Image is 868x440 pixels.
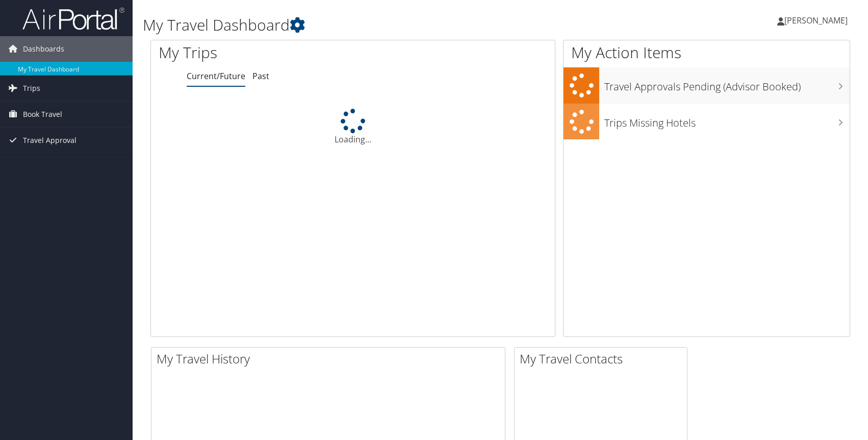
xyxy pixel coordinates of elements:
[22,7,124,31] img: airportal-logo.png
[520,350,687,368] h2: My Travel Contacts
[564,67,850,104] a: Travel Approvals Pending (Advisor Booked)
[23,128,76,153] span: Travel Approval
[187,70,245,82] a: Current/Future
[143,14,620,36] h1: My Travel Dashboard
[564,42,850,63] h1: My Action Items
[604,111,850,130] h3: Trips Missing Hotels
[604,75,850,94] h3: Travel Approvals Pending (Advisor Booked)
[23,102,62,127] span: Book Travel
[784,15,848,26] span: [PERSON_NAME]
[564,104,850,140] a: Trips Missing Hotels
[159,42,379,63] h1: My Trips
[23,76,40,101] span: Trips
[777,5,858,36] a: [PERSON_NAME]
[151,109,555,145] div: Loading...
[23,36,64,62] span: Dashboards
[157,350,505,368] h2: My Travel History
[252,70,269,82] a: Past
